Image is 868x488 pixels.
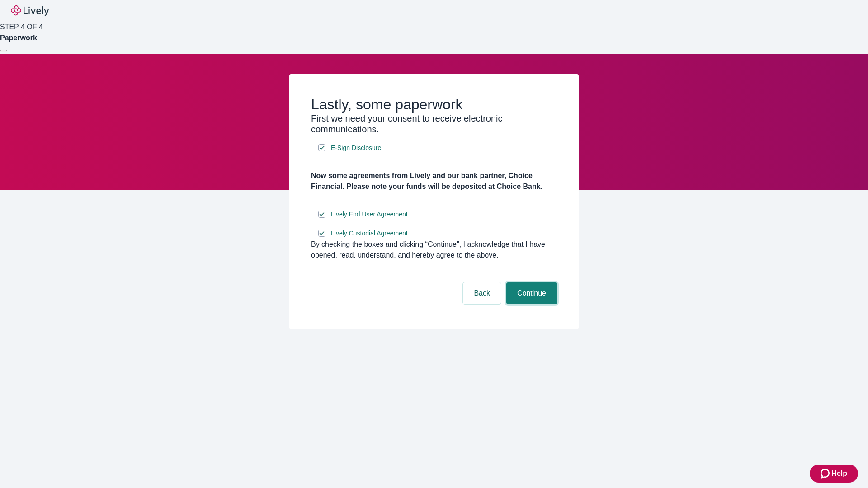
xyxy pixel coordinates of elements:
span: Lively Custodial Agreement [331,229,408,238]
a: e-sign disclosure document [329,228,410,239]
button: Back [463,282,501,304]
a: e-sign disclosure document [329,209,410,220]
svg: Zendesk support icon [821,468,831,479]
span: Help [831,468,847,479]
h4: Now some agreements from Lively and our bank partner, Choice Financial. Please note your funds wi... [311,170,557,192]
button: Continue [506,282,557,304]
a: e-sign disclosure document [329,142,383,154]
span: Lively End User Agreement [331,210,408,219]
span: E-Sign Disclosure [331,143,381,153]
h2: Lastly, some paperwork [311,96,557,113]
h3: First we need your consent to receive electronic communications. [311,113,557,135]
button: Zendesk support iconHelp [810,465,858,483]
img: Lively [11,5,49,16]
div: By checking the boxes and clicking “Continue", I acknowledge that I have opened, read, understand... [311,239,557,261]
